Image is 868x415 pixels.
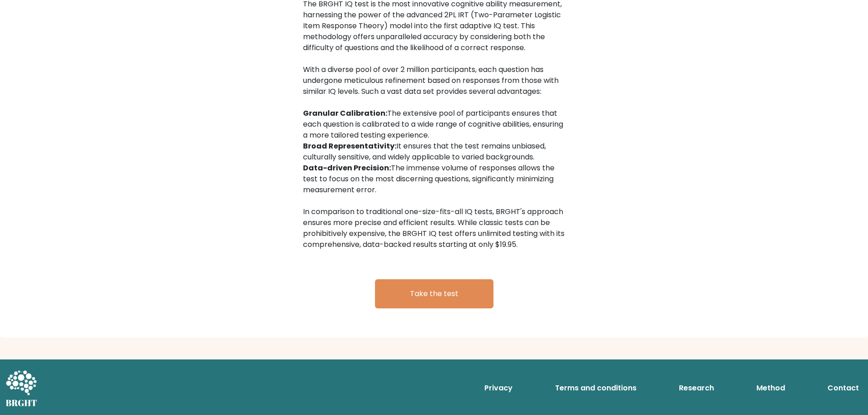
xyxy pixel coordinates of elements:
[303,163,391,173] b: Data-driven Precision:
[481,379,516,397] a: Privacy
[375,279,493,308] a: Take the test
[303,108,387,118] b: Granular Calibration:
[303,141,396,151] b: Broad Representativity:
[675,379,718,397] a: Research
[753,379,789,397] a: Method
[824,379,863,397] a: Contact
[551,379,640,397] a: Terms and conditions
